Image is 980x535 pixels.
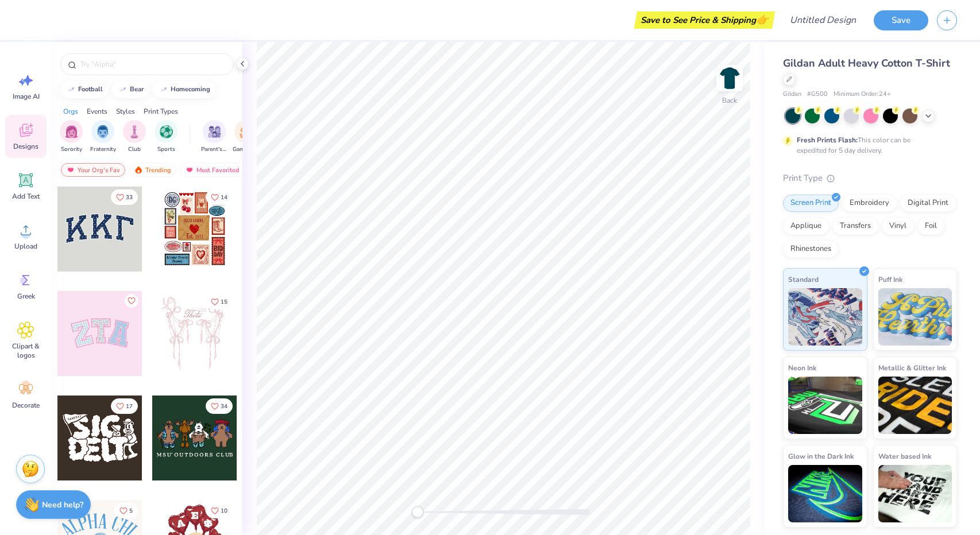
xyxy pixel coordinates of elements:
[13,142,38,151] span: Designs
[240,125,253,138] img: Game Day Image
[79,59,226,70] input: Try "Alpha"
[61,163,125,177] div: Your Org's Fav
[221,195,227,200] span: 14
[90,145,116,154] span: Fraternity
[783,195,839,212] div: Screen Print
[129,508,133,514] span: 5
[206,398,233,414] button: Like
[12,192,40,201] span: Add Text
[206,503,233,518] button: Like
[118,86,128,93] img: trend_line.gif
[128,125,141,138] img: Club Image
[130,86,144,92] div: bear
[878,465,952,522] img: Water based Ink
[12,401,40,410] span: Decorate
[126,404,133,409] span: 17
[66,166,75,174] img: most_fav.gif
[13,92,40,101] span: Image AI
[878,377,952,434] img: Metallic & Glitter Ink
[221,404,227,409] span: 34
[221,508,227,514] span: 10
[788,288,862,346] img: Standard
[116,106,135,117] div: Styles
[60,81,108,98] button: football
[807,90,828,99] span: # G500
[65,125,78,138] img: Sorority Image
[60,120,83,154] button: filter button
[832,218,878,235] div: Transfers
[233,120,259,154] div: filter for Game Day
[155,120,178,154] button: filter button
[206,189,233,205] button: Like
[129,163,176,177] div: Trending
[160,125,173,138] img: Sports Image
[67,86,76,93] img: trend_line.gif
[97,125,109,138] img: Fraternity Image
[114,503,138,518] button: Like
[783,90,801,99] span: Gildan
[144,106,178,117] div: Print Types
[60,120,83,154] div: filter for Sorority
[788,377,862,434] img: Neon Ink
[834,90,891,99] span: Minimum Order: 24 +
[783,56,950,70] span: Gildan Adult Heavy Cotton T-Shirt
[157,145,175,154] span: Sports
[155,120,178,154] div: filter for Sports
[208,125,221,138] img: Parent's Weekend Image
[201,120,227,154] button: filter button
[756,13,769,26] span: 👉
[878,362,946,374] span: Metallic & Glitter Ink
[788,273,819,285] span: Standard
[781,9,865,32] input: Untitled Design
[878,450,931,462] span: Water based Ink
[788,450,854,462] span: Glow in the Dark Ink
[783,241,839,258] div: Rhinestones
[882,218,914,235] div: Vinyl
[90,120,116,154] div: filter for Fraternity
[90,120,116,154] button: filter button
[180,163,245,177] div: Most Favorited
[134,166,143,174] img: trending.gif
[7,342,45,360] span: Clipart & logos
[14,242,37,251] span: Upload
[788,362,816,374] span: Neon Ink
[185,166,194,174] img: most_fav.gif
[171,86,210,92] div: homecoming
[125,294,138,308] button: Like
[206,294,233,309] button: Like
[112,81,149,98] button: bear
[17,292,35,301] span: Greek
[233,145,259,154] span: Game Day
[797,135,858,145] strong: Fresh Prints Flash:
[123,120,146,154] button: filter button
[42,499,83,510] strong: Need help?
[201,120,227,154] div: filter for Parent's Weekend
[788,465,862,522] img: Glow in the Dark Ink
[78,86,103,92] div: football
[637,11,772,29] div: Save to See Price & Shipping
[201,145,227,154] span: Parent's Weekend
[128,145,141,154] span: Club
[233,120,259,154] button: filter button
[722,95,737,106] div: Back
[842,195,897,212] div: Embroidery
[111,189,138,205] button: Like
[900,195,956,212] div: Digital Print
[917,218,944,235] div: Foil
[159,86,168,93] img: trend_line.gif
[412,506,423,518] div: Accessibility label
[123,120,146,154] div: filter for Club
[87,106,107,117] div: Events
[153,81,215,98] button: homecoming
[111,398,138,414] button: Like
[63,106,78,117] div: Orgs
[878,288,952,346] img: Puff Ink
[783,218,829,235] div: Applique
[874,10,928,30] button: Save
[797,135,938,156] div: This color can be expedited for 5 day delivery.
[878,273,902,285] span: Puff Ink
[783,172,957,185] div: Print Type
[126,195,133,200] span: 33
[718,67,741,90] img: Back
[221,299,227,305] span: 15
